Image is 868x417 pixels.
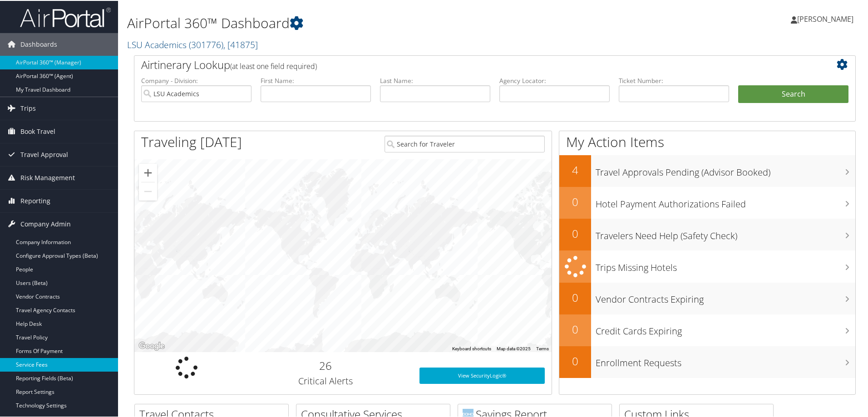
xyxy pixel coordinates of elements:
[385,135,545,152] input: Search for Traveler
[139,182,157,200] button: Zoom out
[559,186,855,218] a: 0Hotel Payment Authorizations Failed
[141,132,242,151] h1: Traveling [DATE]
[246,374,406,387] h3: Critical Alerts
[419,367,545,383] a: View SecurityLogic®
[20,166,75,188] span: Risk Management
[559,321,591,336] h2: 0
[596,224,855,241] h3: Travelers Need Help (Safety Check)
[559,250,855,282] a: Trips Missing Hotels
[559,225,591,240] h2: 0
[596,351,855,368] h3: Enrollment Requests
[127,13,617,32] h1: AirPortal 360™ Dashboard
[141,75,252,84] label: Company - Division:
[559,154,855,186] a: 4Travel Approvals Pending (Advisor Booked)
[20,6,111,27] img: airportal-logo.png
[20,96,36,119] span: Trips
[246,357,406,373] h2: 26
[559,162,591,177] h2: 4
[139,163,157,181] button: Zoom in
[20,212,71,235] span: Company Admin
[20,32,57,55] span: Dashboards
[536,345,549,350] a: Terms (opens in new tab)
[20,142,68,165] span: Travel Approval
[452,345,491,351] button: Keyboard shortcuts
[559,353,591,368] h2: 0
[127,38,258,50] a: LSU Academics
[559,289,591,304] h2: 0
[738,84,848,103] button: Search
[230,60,317,70] span: (at least one field required)
[797,13,853,23] span: [PERSON_NAME]
[596,256,855,273] h3: Trips Missing Hotels
[380,75,490,84] label: Last Name:
[20,189,50,211] span: Reporting
[559,345,855,377] a: 0Enrollment Requests
[596,319,855,337] h3: Credit Cards Expiring
[559,314,855,345] a: 0Credit Cards Expiring
[596,288,855,305] h3: Vendor Contracts Expiring
[137,339,167,351] img: Google
[141,56,789,72] h2: Airtinerary Lookup
[596,161,855,178] h3: Travel Approvals Pending (Advisor Booked)
[499,75,610,84] label: Agency Locator:
[137,339,167,351] a: Open this area in Google Maps (opens a new window)
[559,282,855,314] a: 0Vendor Contracts Expiring
[559,132,855,151] h1: My Action Items
[20,119,55,142] span: Book Travel
[223,38,258,50] span: , [ 41875 ]
[791,5,863,32] a: [PERSON_NAME]
[559,193,591,209] h2: 0
[261,75,371,84] label: First Name:
[497,345,531,350] span: Map data ©2025
[596,192,855,210] h3: Hotel Payment Authorizations Failed
[559,218,855,250] a: 0Travelers Need Help (Safety Check)
[619,75,729,84] label: Ticket Number:
[189,38,223,50] span: ( 301776 )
